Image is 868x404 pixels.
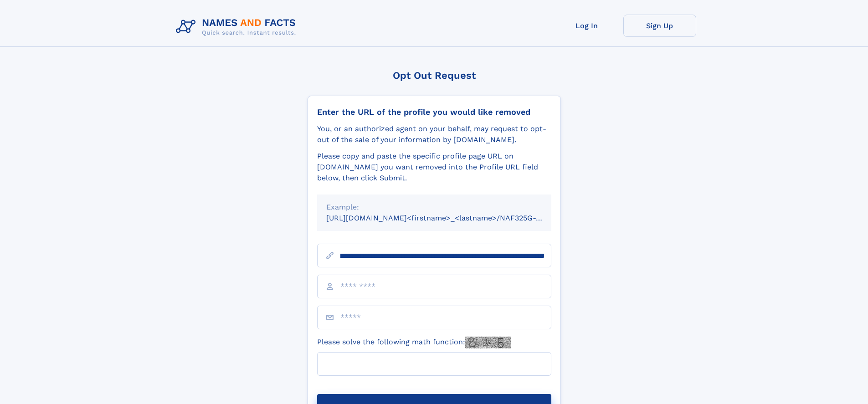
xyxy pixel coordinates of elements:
[326,202,542,213] div: Example:
[317,151,551,184] div: Please copy and paste the specific profile page URL on [DOMAIN_NAME] you want removed into the Pr...
[317,123,551,145] div: You, or an authorized agent on your behalf, may request to opt-out of the sale of your informatio...
[317,337,511,348] label: Please solve the following math function:
[326,214,569,222] small: [URL][DOMAIN_NAME]<firstname>_<lastname>/NAF325G-xxxxxxxx
[550,15,623,37] a: Log In
[308,70,561,81] div: Opt Out Request
[317,107,551,117] div: Enter the URL of the profile you would like removed
[172,15,303,39] img: Logo Names and Facts
[623,15,696,37] a: Sign Up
